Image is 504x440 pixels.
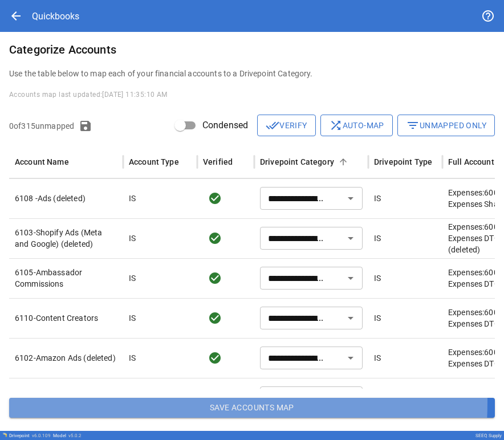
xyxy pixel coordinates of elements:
p: IS [129,312,136,324]
div: Drivepoint [9,433,51,438]
p: IS [129,272,136,284]
p: IS [374,272,381,284]
p: 6103-Shopify Ads (Meta and Google) (deleted) [15,227,117,250]
span: done_all [266,119,279,132]
p: 6108 -Ads (deleted) [15,193,117,204]
span: Accounts map last updated: [DATE] 11:35:10 AM [9,91,168,99]
div: Account Name [15,157,69,166]
button: Open [343,230,359,246]
p: Use the table below to map each of your financial accounts to a Drivepoint Category. [9,68,495,79]
div: Model [53,433,82,438]
button: Open [343,270,359,286]
div: Verified [203,157,233,166]
p: IS [129,193,136,204]
div: Drivepoint Category [260,157,334,166]
div: SEEQ Supply [475,433,502,438]
p: 6110-Content Creators [15,312,117,324]
div: Account Type [129,157,179,166]
button: Open [343,190,359,206]
span: Condensed [202,119,248,132]
button: Verify [257,115,315,136]
span: shuffle [329,119,343,132]
div: Drivepoint Type [374,157,432,166]
p: 0 of 315 unmapped [9,120,74,132]
button: Unmapped Only [397,115,495,136]
p: IS [374,352,381,364]
p: IS [129,233,136,244]
button: Open [343,350,359,366]
p: IS [129,352,136,364]
div: Quickbooks [32,11,79,22]
span: v 5.0.2 [68,433,82,438]
button: Auto-map [320,115,393,136]
span: arrow_back [9,9,23,23]
p: IS [374,233,381,244]
button: Sort [335,154,351,170]
span: filter_list [406,119,420,132]
img: Drivepoint [2,433,7,437]
p: 6105-Ambassador Commissions [15,267,117,290]
p: 6102-Amazon Ads (deleted) [15,352,117,364]
p: IS [374,312,381,324]
button: Open [343,310,359,326]
h6: Categorize Accounts [9,40,495,59]
span: v 6.0.109 [32,433,51,438]
p: IS [374,193,381,204]
button: Save Accounts Map [9,398,495,418]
